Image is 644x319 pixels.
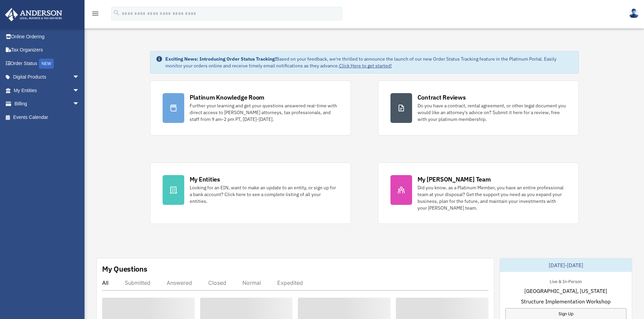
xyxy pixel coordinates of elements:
[73,84,86,98] span: arrow_drop_down
[5,43,90,57] a: Tax Organizers
[277,279,303,286] div: Expedited
[500,258,632,272] div: [DATE]-[DATE]
[165,56,276,62] strong: Exciting News: Introducing Order Status Tracking!
[190,93,265,102] div: Platinum Knowledge Room
[521,297,611,305] span: Structure Implementation Workshop
[524,287,607,295] span: [GEOGRAPHIC_DATA], [US_STATE]
[544,277,587,284] div: Live & In-Person
[165,56,573,69] div: Based on your feedback, we're thrilled to announce the launch of our new Order Status Tracking fe...
[73,70,86,84] span: arrow_drop_down
[5,84,90,97] a: My Entitiesarrow_drop_down
[5,110,90,124] a: Events Calendar
[113,9,120,17] i: search
[125,279,150,286] div: Submitted
[190,102,338,123] div: Further your learning and get your questions answered real-time with direct access to [PERSON_NAM...
[5,30,90,43] a: Online Ordering
[3,8,64,21] img: Anderson Advisors Platinum Portal
[91,9,99,18] i: menu
[629,8,639,18] img: User Pic
[418,175,491,184] div: My [PERSON_NAME] Team
[378,81,579,135] a: Contract Reviews Do you have a contract, rental agreement, or other legal document you would like...
[167,279,192,286] div: Answered
[339,63,392,69] a: Click Here to get started!
[5,70,90,84] a: Digital Productsarrow_drop_down
[102,279,109,286] div: All
[190,175,220,184] div: My Entities
[418,102,566,123] div: Do you have a contract, rental agreement, or other legal document you would like an attorney's ad...
[418,184,566,211] div: Did you know, as a Platinum Member, you have an entire professional team at your disposal? Get th...
[5,97,90,111] a: Billingarrow_drop_down
[150,163,351,224] a: My Entities Looking for an EIN, want to make an update to an entity, or sign up for a bank accoun...
[150,81,351,135] a: Platinum Knowledge Room Further your learning and get your questions answered real-time with dire...
[208,279,226,286] div: Closed
[102,264,147,274] div: My Questions
[242,279,261,286] div: Normal
[190,184,338,205] div: Looking for an EIN, want to make an update to an entity, or sign up for a bank account? Click her...
[418,93,466,102] div: Contract Reviews
[73,97,86,111] span: arrow_drop_down
[91,12,99,18] a: menu
[378,163,579,224] a: My [PERSON_NAME] Team Did you know, as a Platinum Member, you have an entire professional team at...
[5,57,90,70] a: Order StatusNEW
[39,59,54,69] div: NEW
